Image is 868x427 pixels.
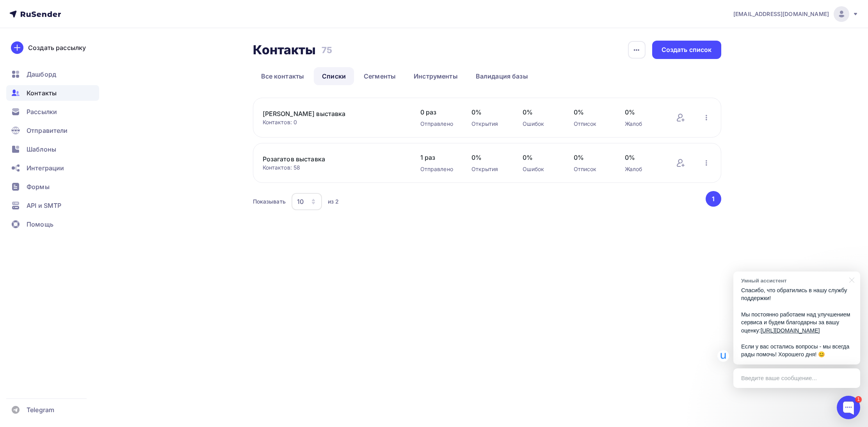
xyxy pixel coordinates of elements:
[574,153,609,162] span: 0%
[717,350,729,362] img: Умный ассистент
[471,120,507,128] div: Открытия
[733,10,829,18] span: [EMAIL_ADDRESS][DOMAIN_NAME]
[406,67,466,85] a: Инструменты
[6,66,99,82] a: Дашборд
[471,153,507,162] span: 0%
[625,153,660,162] span: 0%
[625,120,660,128] div: Жалоб
[704,191,721,207] ul: Pagination
[291,193,322,211] button: 10
[263,154,395,164] a: Розагатов выставка
[574,107,609,117] span: 0%
[27,405,54,414] span: Telegram
[761,327,820,334] a: [URL][DOMAIN_NAME]
[733,368,860,388] div: Введите ваше сообщение...
[6,179,99,195] a: Формы
[574,120,609,128] div: Отписок
[706,191,721,207] button: Go to page 1
[27,182,50,191] span: Формы
[297,197,304,206] div: 10
[253,42,316,58] h2: Контакты
[523,153,558,162] span: 0%
[733,6,859,22] a: [EMAIL_ADDRESS][DOMAIN_NAME]
[263,109,395,118] a: [PERSON_NAME] выставка
[625,107,660,117] span: 0%
[625,165,660,173] div: Жалоб
[420,165,456,173] div: Отправлено
[523,165,558,173] div: Ошибок
[27,163,64,173] span: Интеграции
[420,153,456,162] span: 1 раз
[356,67,404,85] a: Сегменты
[6,141,99,157] a: Шаблоны
[471,165,507,173] div: Открытия
[27,107,57,116] span: Рассылки
[6,123,99,138] a: Отправители
[27,88,57,98] span: Контакты
[253,198,286,205] div: Показывать
[741,277,845,284] div: Умный ассистент
[468,67,536,85] a: Валидация базы
[662,45,712,54] div: Создать список
[27,70,56,79] span: Дашборд
[27,220,53,229] span: Помощь
[471,107,507,117] span: 0%
[741,286,852,359] p: Спасибо, что обратились в нашу службу поддержки! Мы постоянно работаем над улучшением сервиса и б...
[314,67,354,85] a: Списки
[27,201,61,210] span: API и SMTP
[27,126,68,135] span: Отправители
[420,107,456,117] span: 0 раз
[328,198,339,205] div: из 2
[263,118,405,126] div: Контактов: 0
[420,120,456,128] div: Отправлено
[263,164,405,172] div: Контактов: 58
[574,165,609,173] div: Отписок
[6,104,99,120] a: Рассылки
[523,120,558,128] div: Ошибок
[523,107,558,117] span: 0%
[322,45,332,55] h3: 75
[28,43,86,52] div: Создать рассылку
[6,85,99,101] a: Контакты
[253,67,313,85] a: Все контакты
[855,396,862,403] div: 1
[27,145,56,154] span: Шаблоны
